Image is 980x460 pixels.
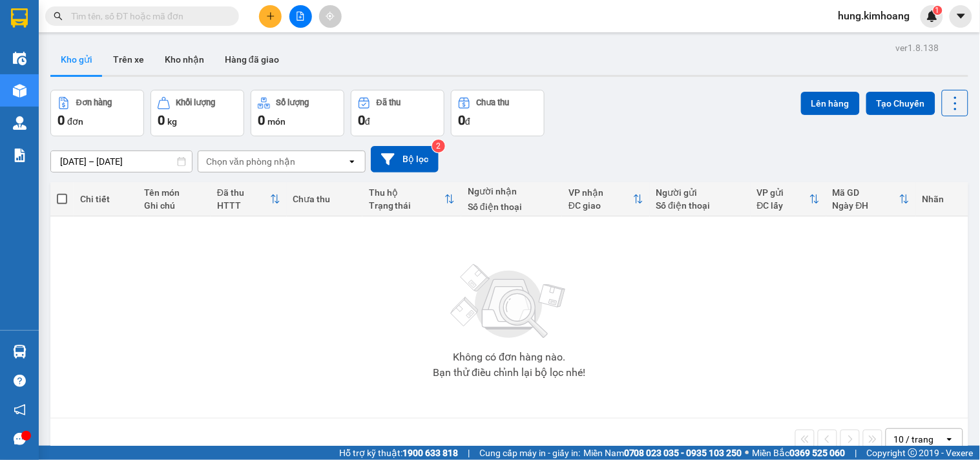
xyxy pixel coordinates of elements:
[757,200,809,211] div: ĐC lấy
[319,5,342,28] button: aim
[214,44,289,75] button: Hàng đã giao
[144,187,204,198] div: Tên món
[167,116,177,127] span: kg
[826,182,916,216] th: Toggle SortBy
[477,98,510,107] div: Chưa thu
[67,116,83,127] span: đơn
[933,6,943,15] sup: 1
[369,187,444,198] div: Thu hộ
[14,433,26,445] span: message
[259,5,282,28] button: plus
[217,187,269,198] div: Đã thu
[76,98,112,107] div: Đơn hàng
[479,446,580,460] span: Cung cấp máy in - giấy in:
[369,200,444,211] div: Trạng thái
[13,149,26,162] img: solution-icon
[432,140,445,152] sup: 2
[71,9,224,23] input: Tìm tên, số ĐT hoặc mã đơn
[468,186,556,196] div: Người nhận
[790,448,846,458] strong: 0369 525 060
[14,375,26,387] span: question-circle
[801,92,860,115] button: Lên hàng
[54,12,63,21] span: search
[351,90,444,136] button: Đã thu0đ
[217,200,269,211] div: HTTT
[656,200,744,211] div: Số điện thoại
[458,112,465,128] span: 0
[151,90,244,136] button: Khối lượng0kg
[453,352,565,362] div: Không có đơn hàng nào.
[468,446,470,460] span: |
[377,98,401,107] div: Đã thu
[745,450,749,455] span: ⚪️
[362,182,461,216] th: Toggle SortBy
[757,187,809,198] div: VP gửi
[13,84,26,98] img: warehouse-icon
[339,446,458,460] span: Hỗ trợ kỹ thuật:
[583,446,742,460] span: Miền Nam
[13,116,26,130] img: warehouse-icon
[13,345,26,359] img: warehouse-icon
[371,146,439,172] button: Bộ lọc
[955,10,967,22] span: caret-down
[276,98,309,107] div: Số lượng
[656,187,744,198] div: Người gửi
[358,112,365,128] span: 0
[923,194,962,204] div: Nhãn
[176,98,216,107] div: Khối lượng
[13,52,26,65] img: warehouse-icon
[935,6,940,15] span: 1
[855,446,857,460] span: |
[103,44,154,75] button: Trên xe
[154,44,214,75] button: Kho nhận
[296,12,305,21] span: file-add
[50,44,103,75] button: Kho gửi
[57,112,65,128] span: 0
[365,116,370,127] span: đ
[267,116,286,127] span: món
[14,404,26,416] span: notification
[465,116,470,127] span: đ
[206,155,295,168] div: Chọn văn phòng nhận
[624,448,742,458] strong: 0708 023 035 - 0935 103 250
[80,194,131,204] div: Chi tiết
[347,156,357,167] svg: open
[158,112,165,128] span: 0
[562,182,649,216] th: Toggle SortBy
[568,187,632,198] div: VP nhận
[451,90,545,136] button: Chưa thu0đ
[896,41,939,55] div: ver 1.8.138
[251,90,344,136] button: Số lượng0món
[293,194,356,204] div: Chưa thu
[51,151,192,172] input: Select a date range.
[751,182,826,216] th: Toggle SortBy
[944,434,955,444] svg: open
[926,10,938,22] img: icon-new-feature
[144,200,204,211] div: Ghi chú
[866,92,935,115] button: Tạo Chuyến
[828,8,921,24] span: hung.kimhoang
[11,8,28,28] img: logo-vxr
[266,12,275,21] span: plus
[326,12,335,21] span: aim
[753,446,846,460] span: Miền Bắc
[258,112,265,128] span: 0
[894,433,934,446] div: 10 / trang
[950,5,972,28] button: caret-down
[833,187,899,198] div: Mã GD
[433,368,585,378] div: Bạn thử điều chỉnh lại bộ lọc nhé!
[468,202,556,212] div: Số điện thoại
[289,5,312,28] button: file-add
[568,200,632,211] div: ĐC giao
[833,200,899,211] div: Ngày ĐH
[908,448,917,457] span: copyright
[211,182,286,216] th: Toggle SortBy
[444,256,574,347] img: svg+xml;base64,PHN2ZyBjbGFzcz0ibGlzdC1wbHVnX19zdmciIHhtbG5zPSJodHRwOi8vd3d3LnczLm9yZy8yMDAwL3N2Zy...
[402,448,458,458] strong: 1900 633 818
[50,90,144,136] button: Đơn hàng0đơn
